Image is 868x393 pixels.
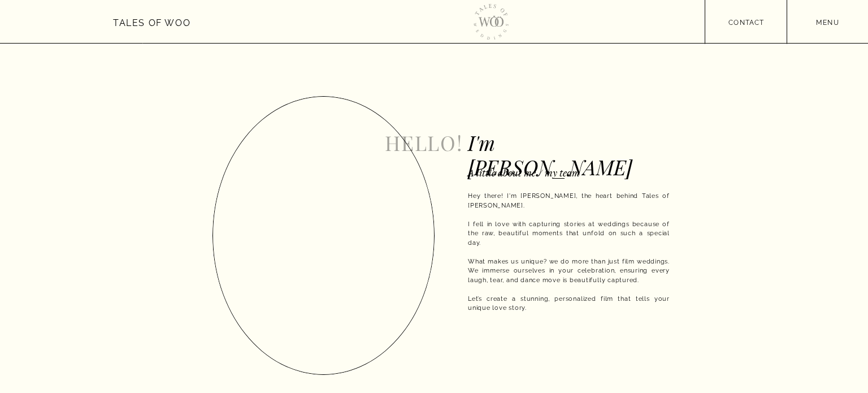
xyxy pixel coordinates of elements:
[468,167,652,180] h3: A little about me / my team
[468,131,594,152] h2: I'm [PERSON_NAME]
[787,17,868,25] a: menu
[113,15,191,28] a: Tales of Woo
[705,17,788,25] a: contact
[468,192,670,341] p: Hey there! I'm [PERSON_NAME], the heart behind Tales of [PERSON_NAME]. I fell in love with captur...
[385,131,479,152] h1: Hello!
